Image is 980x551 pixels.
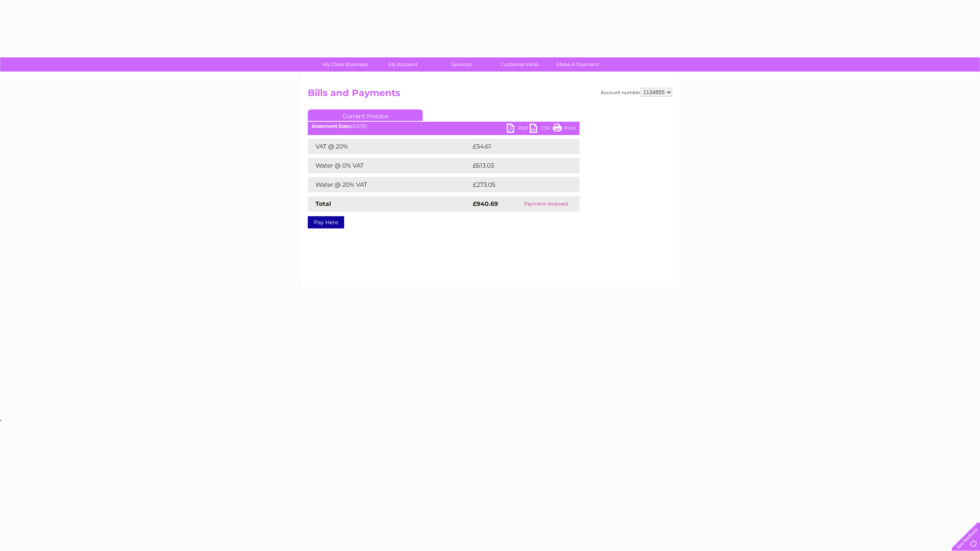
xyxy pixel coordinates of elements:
[471,139,563,154] td: £54.61
[512,196,580,212] td: Payment received
[601,88,672,97] div: Account number
[314,57,377,72] a: My Clear Business
[372,57,435,72] a: My Account
[308,109,423,121] a: Current Invoice
[312,123,351,129] b: Statement Date:
[488,57,551,72] a: Customer Help
[308,216,344,228] a: Pay Here
[471,158,565,173] td: £613.03
[553,124,576,135] a: Print
[308,158,471,173] td: Water @ 0% VAT
[507,124,530,135] a: PDF
[471,177,566,192] td: £273.05
[473,200,498,207] strong: £940.69
[430,57,493,72] a: Services
[315,200,331,207] strong: Total
[546,57,609,72] a: Make A Payment
[308,124,580,129] div: [DATE]
[308,177,471,192] td: Water @ 20% VAT
[530,124,553,135] a: CSV
[308,88,672,102] h2: Bills and Payments
[308,139,471,154] td: VAT @ 20%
